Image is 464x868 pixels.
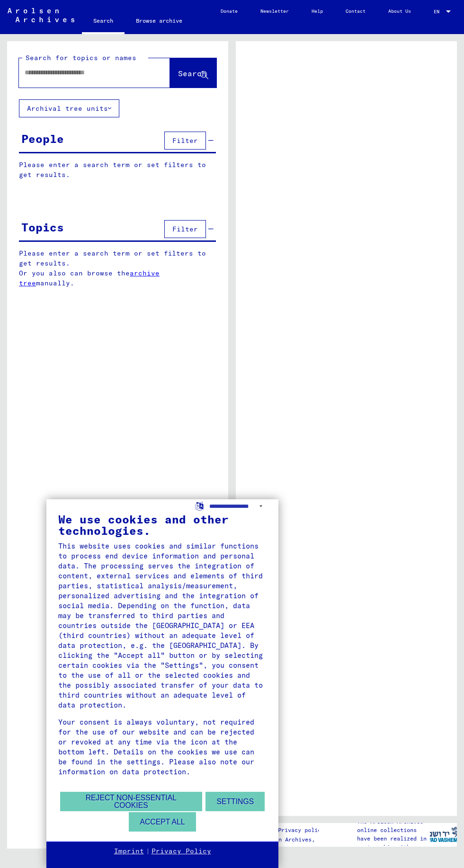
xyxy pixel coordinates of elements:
div: This website uses cookies and similar functions to process end device information and personal da... [58,541,267,710]
button: Settings [205,792,265,811]
div: We use cookies and other technologies. [58,514,267,536]
button: Reject non-essential cookies [60,792,202,811]
button: Accept all [129,812,196,832]
a: Imprint [114,847,144,856]
a: Privacy Policy [152,847,211,856]
div: Your consent is always voluntary, not required for the use of our website and can be rejected or ... [58,717,267,777]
